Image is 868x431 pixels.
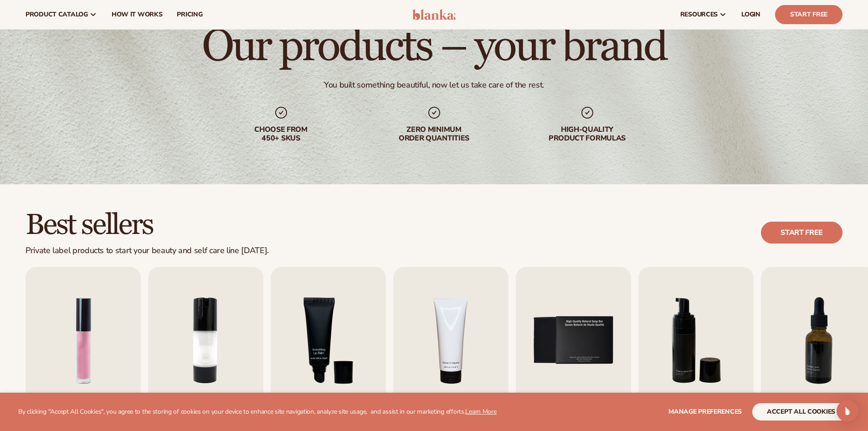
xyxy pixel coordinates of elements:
button: accept all cookies [752,403,850,421]
span: How It Works [112,11,163,18]
div: Open Intercom Messenger [837,400,858,422]
h1: Our products – your brand [202,25,666,69]
div: Choose from 450+ Skus [223,125,339,143]
span: product catalog [26,11,88,18]
div: You built something beautiful, now let us take care of the rest. [324,80,544,90]
a: Learn More [465,407,496,416]
div: High-quality product formulas [529,125,646,143]
a: Start Free [775,5,842,24]
span: pricing [177,11,202,18]
span: LOGIN [741,11,760,18]
a: Start free [761,222,842,244]
span: resources [680,11,718,18]
h2: Best sellers [26,210,269,240]
div: Zero minimum order quantities [376,125,493,143]
img: logo [412,9,456,20]
button: Manage preferences [668,403,742,421]
span: Manage preferences [668,407,742,416]
div: Private label products to start your beauty and self care line [DATE]. [26,246,269,256]
p: By clicking "Accept All Cookies", you agree to the storing of cookies on your device to enhance s... [18,408,497,416]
